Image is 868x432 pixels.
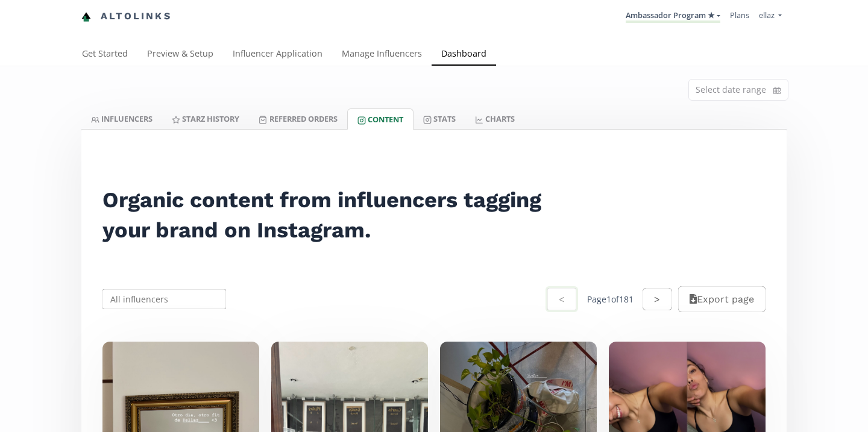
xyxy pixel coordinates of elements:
a: Plans [730,10,749,20]
a: INFLUENCERS [81,108,162,129]
a: Manage Influencers [332,43,432,67]
a: ellaz [759,10,782,23]
button: Export page [678,286,766,312]
svg: calendar [773,84,781,96]
h2: Organic content from influencers tagging your brand on Instagram. [102,185,557,245]
a: Referred Orders [249,108,347,129]
a: Stats [414,108,465,129]
a: Ambassador Program ★ [626,10,720,23]
a: CHARTS [465,108,524,129]
a: Preview & Setup [137,43,223,67]
iframe: chat widget [12,12,51,48]
img: favicon-32x32.png [81,12,91,22]
a: Get Started [72,43,137,67]
a: Dashboard [432,43,496,67]
input: All influencers [101,287,228,311]
a: Content [347,108,414,130]
a: Altolinks [81,7,172,27]
button: < [546,286,578,312]
span: ellaz [759,10,775,20]
button: > [643,288,671,310]
a: Influencer Application [223,43,332,67]
a: Starz HISTORY [162,108,249,129]
div: Page 1 of 181 [587,293,634,305]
